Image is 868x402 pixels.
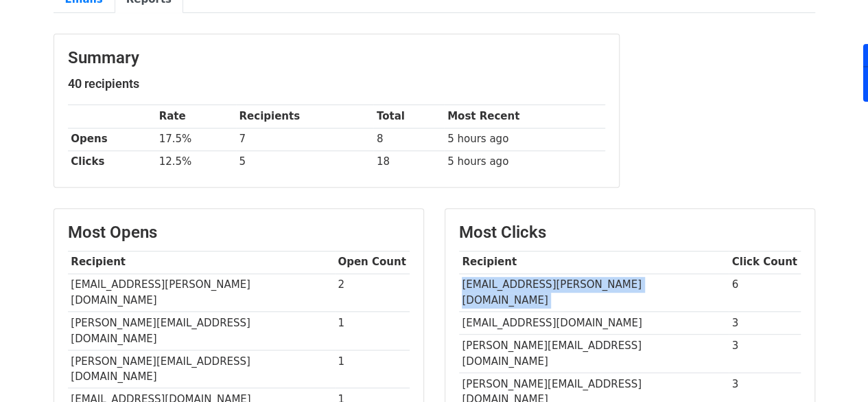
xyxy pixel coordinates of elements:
[335,312,410,350] td: 1
[335,350,410,388] td: 1
[335,251,410,273] th: Open Count
[236,105,373,128] th: Recipients
[799,336,868,402] iframe: Chat Widget
[459,335,729,373] td: [PERSON_NAME][EMAIL_ADDRESS][DOMAIN_NAME]
[236,150,373,173] td: 5
[68,128,156,150] th: Opens
[729,312,801,335] td: 3
[373,150,444,173] td: 18
[444,128,605,150] td: 5 hours ago
[156,128,236,150] td: 17.5%
[68,251,335,273] th: Recipient
[68,48,605,68] h3: Summary
[156,105,236,128] th: Rate
[68,312,335,350] td: [PERSON_NAME][EMAIL_ADDRESS][DOMAIN_NAME]
[68,76,605,91] h5: 40 recipients
[459,273,729,312] td: [EMAIL_ADDRESS][PERSON_NAME][DOMAIN_NAME]
[68,350,335,388] td: [PERSON_NAME][EMAIL_ADDRESS][DOMAIN_NAME]
[236,128,373,150] td: 7
[373,105,444,128] th: Total
[68,273,335,312] td: [EMAIL_ADDRESS][PERSON_NAME][DOMAIN_NAME]
[729,251,801,273] th: Click Count
[459,312,729,335] td: [EMAIL_ADDRESS][DOMAIN_NAME]
[444,105,605,128] th: Most Recent
[156,150,236,173] td: 12.5%
[444,150,605,173] td: 5 hours ago
[373,128,444,150] td: 8
[729,335,801,373] td: 3
[459,223,801,243] h3: Most Clicks
[68,223,410,243] h3: Most Opens
[68,150,156,173] th: Clicks
[335,273,410,312] td: 2
[729,273,801,312] td: 6
[459,251,729,273] th: Recipient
